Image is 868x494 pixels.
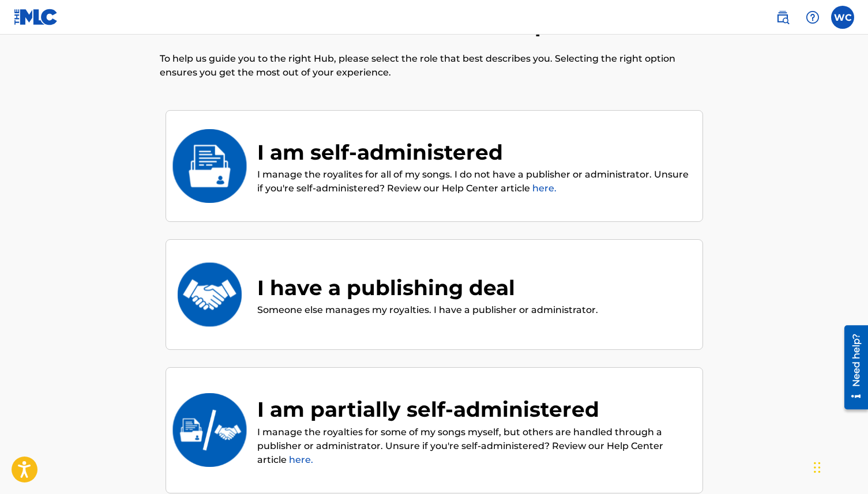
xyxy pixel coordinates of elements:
[814,450,821,485] div: Drag
[289,454,313,465] a: here.
[171,393,247,467] img: I am partially self-administered
[532,183,557,194] a: here.
[257,272,598,303] div: I have a publishing deal
[166,110,703,223] div: I am self-administeredI am self-administeredI manage the royalites for all of my songs. I do not ...
[806,10,820,24] img: help
[810,439,868,494] iframe: Chat Widget
[836,320,868,413] iframe: Resource Center
[831,6,854,29] div: User Menu
[257,425,691,467] p: I manage the royalties for some of my songs myself, but others are handled through a publisher or...
[160,52,709,80] p: To help us guide you to the right Hub, please select the role that best describes you. Selecting ...
[257,137,691,168] div: I am self-administered
[171,258,247,331] img: I have a publishing deal
[801,6,824,29] div: Help
[776,10,790,24] img: search
[257,168,691,195] p: I manage the royalites for all of my songs. I do not have a publisher or administrator. Unsure if...
[166,239,703,350] div: I have a publishing dealI have a publishing dealSomeone else manages my royalties. I have a publi...
[257,303,598,317] p: Someone else manages my royalties. I have a publisher or administrator.
[166,367,703,493] div: I am partially self-administeredI am partially self-administeredI manage the royalties for some o...
[171,129,247,203] img: I am self-administered
[14,9,58,25] img: MLC Logo
[257,394,691,425] div: I am partially self-administered
[771,6,794,29] a: Public Search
